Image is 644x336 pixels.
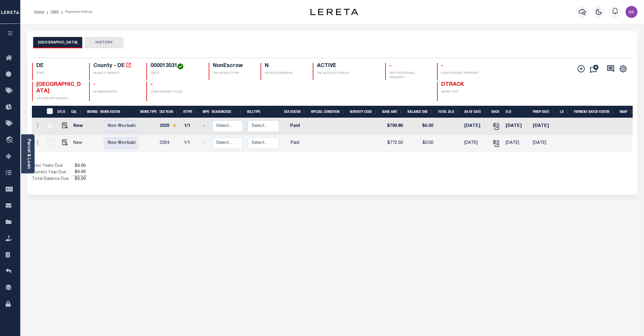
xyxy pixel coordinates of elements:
[151,90,202,94] p: LOAN SEVERITY CODE
[310,9,358,15] img: logo-dark.svg
[436,106,462,118] th: Total DLQ: activate to sort column ascending
[347,106,380,118] th: Severity Code: activate to sort column ascending
[36,82,81,94] span: [GEOGRAPHIC_DATA]
[181,106,200,118] th: RType: activate to sort column ascending
[213,63,254,69] h4: NonEscrow
[281,118,309,135] td: Paid
[93,63,139,69] h4: County - DE
[151,63,202,69] h4: 000013031
[73,169,87,176] span: $0.00
[380,106,405,118] th: Base Amt: activate to sort column ascending
[380,118,405,135] td: $799.86
[43,106,55,118] th: &nbsp;
[462,118,489,135] td: [DATE]
[32,169,73,176] td: Current Year Due
[182,118,201,135] td: 1/1
[36,63,82,69] h4: DE
[32,163,73,169] td: Prior Years Due
[489,106,503,118] th: Docs
[405,118,436,135] td: $0.00
[34,10,44,14] a: Home
[93,82,95,87] span: -
[33,37,82,48] button: [GEOGRAPHIC_DATA]
[73,163,87,169] span: $0.00
[245,106,281,118] th: BillType: activate to sort column ascending
[93,71,139,76] p: AGENCY WEBSITE
[441,63,443,69] span: -
[405,106,436,118] th: Balance Due: activate to sort column ascending
[71,135,88,152] td: New
[157,106,181,118] th: Tax Year: activate to sort column ascending
[73,176,87,183] span: $0.00
[530,135,558,152] td: [DATE]
[380,135,405,152] td: $772.50
[626,6,637,18] img: svg+xml;base64,PHN2ZyB4bWxucz0iaHR0cDovL3d3dy53My5vcmcvMjAwMC9zdmciIHBvaW50ZXItZXZlbnRzPSJub25lIi...
[462,135,489,152] td: [DATE]
[281,106,309,118] th: Tax Status: activate to sort column ascending
[503,135,530,152] td: [DATE]
[572,106,617,118] th: Payment Batch Status: activate to sort column ascending
[317,63,378,69] h4: ACTIVE
[200,106,209,118] th: MPO
[93,90,139,94] p: IN BANKRUPTCY
[309,106,347,118] th: Special Condition: activate to sort column ascending
[51,10,59,14] a: OMS
[85,106,98,118] th: WorkQ
[172,123,177,127] img: Star.svg
[265,63,306,69] h4: N
[27,139,31,169] a: Parcel & Loan
[151,82,153,87] span: -
[317,71,378,76] p: TAX ACCOUNT STATUS
[69,106,85,118] th: CAL: activate to sort column ascending
[151,71,202,76] p: TAX ID
[36,71,82,76] p: STATE
[98,106,138,118] th: Work Status
[405,135,436,152] td: $0.00
[85,37,123,48] button: HISTORY
[617,106,635,118] th: SNAP: activate to sort column ascending
[530,106,558,118] th: PWOP Date: activate to sort column ascending
[558,106,572,118] th: LD: activate to sort column ascending
[462,106,489,118] th: As of Date: activate to sort column ascending
[32,106,43,118] th: &nbsp;&nbsp;&nbsp;&nbsp;&nbsp;&nbsp;&nbsp;&nbsp;&nbsp;&nbsp;
[157,118,182,135] td: 2025
[6,136,15,144] i: travel_explore
[503,118,530,135] td: [DATE]
[201,118,210,135] td: -
[389,71,430,80] p: WITH ADDITIONAL PROPERTY
[530,118,558,135] td: [DATE]
[389,63,391,69] span: -
[441,71,487,76] p: CONFIDENTIAL PROPERTY
[71,118,88,135] td: New
[281,135,309,152] td: Paid
[59,9,93,15] li: Payment History
[32,176,73,183] td: Total Balance Due
[55,106,69,118] th: DTLS
[138,106,157,118] th: Work Type
[182,135,201,152] td: 1/1
[213,71,254,76] p: TAX SERVICE TYPE
[441,90,487,94] p: WORK TYPE
[503,106,530,118] th: ELD: activate to sort column ascending
[36,97,82,101] p: DELINQUENT AGENCY
[441,82,464,87] span: DTRACK
[201,135,210,152] td: -
[265,71,306,76] p: SERVICE OVERRIDE
[209,106,245,118] th: ReasonCode: activate to sort column ascending
[157,135,182,152] td: 2024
